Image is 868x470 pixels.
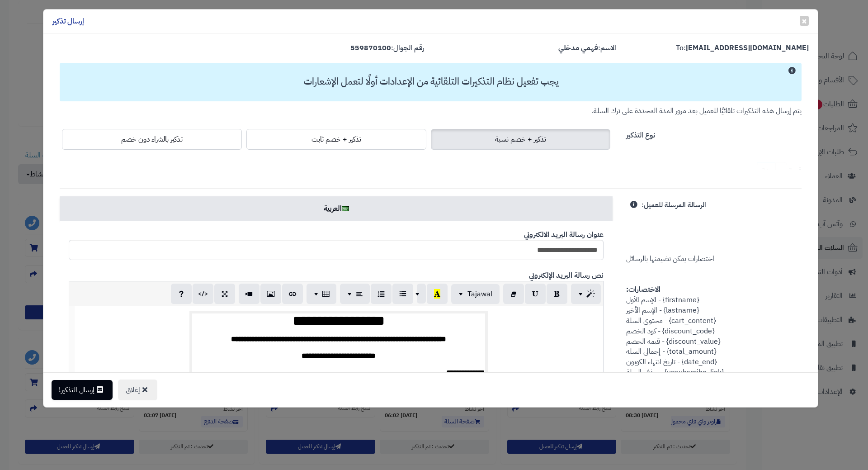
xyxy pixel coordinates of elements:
strong: الاختصارات: [626,284,660,295]
label: رقم الجوال: [350,43,424,53]
label: مدة صلاحية الخصم [772,162,773,197]
button: إغلاق [118,380,157,400]
strong: [EMAIL_ADDRESS][DOMAIN_NAME] [686,43,809,53]
label: الرسالة المرسلة للعميل: [642,196,706,210]
b: عنوان رسالة البريد الالكتروني [524,229,604,240]
a: العربية [60,196,613,221]
span: اختصارات يمكن تضيمنها بالرسائل {firstname} - الإسم الأول {lastname} - الإسم الأخير {cart_content}... [626,199,725,388]
label: الاسم: [558,43,616,53]
span: × [802,14,807,28]
label: نوع التذكير [626,127,655,141]
label: To: [676,43,809,53]
label: قيمة الخصم [801,162,802,187]
span: تذكير + خصم ثابت [311,134,361,145]
span: Tajawal [467,289,492,299]
strong: فهمي مدخلي [558,43,598,53]
img: ar.png [342,206,349,211]
span: تذكير + خصم نسبة [495,134,546,145]
button: إرسال التذكير! [52,380,113,400]
span: تذكير بالشراء دون خصم [121,134,183,145]
strong: 559870100 [350,43,391,53]
small: يتم إرسال هذه التذكيرات تلقائيًا للعميل بعد مرور المدة المحددة على ترك السلة. [592,105,802,116]
h4: إرسال تذكير [52,16,84,27]
b: نص رسالة البريد الإلكتروني [529,270,604,281]
h3: يجب تفعيل نظام التذكيرات التلقائية من الإعدادات أولًا لتعمل الإشعارات [64,76,798,87]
